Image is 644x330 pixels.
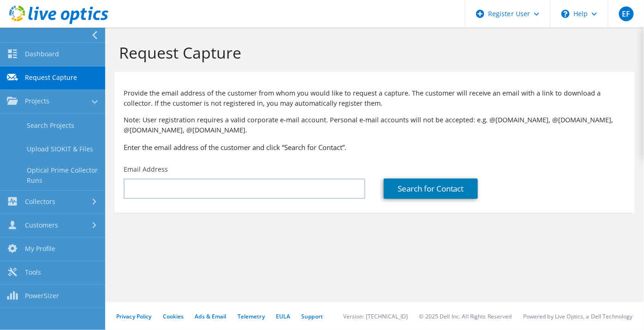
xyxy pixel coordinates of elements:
[523,312,633,320] li: Powered by Live Optics, a Dell Technology
[124,165,168,174] label: Email Address
[238,312,265,320] a: Telemetry
[384,179,478,199] a: Search for Contact
[163,312,184,320] a: Cookies
[343,312,408,320] li: Version: [TECHNICAL_ID]
[116,312,152,320] a: Privacy Policy
[195,312,227,320] a: Ads & Email
[419,312,512,320] li: © 2025 Dell Inc. All Rights Reserved
[124,142,626,152] h3: Enter the email address of the customer and click “Search for Contact”.
[301,312,323,320] a: Support
[561,10,570,18] svg: \n
[124,88,626,108] p: Provide the email address of the customer from whom you would like to request a capture. The cust...
[124,115,626,135] p: Note: User registration requires a valid corporate e-mail account. Personal e-mail accounts will ...
[276,312,290,320] a: EULA
[619,6,634,21] span: EF
[119,43,626,62] h1: Request Capture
